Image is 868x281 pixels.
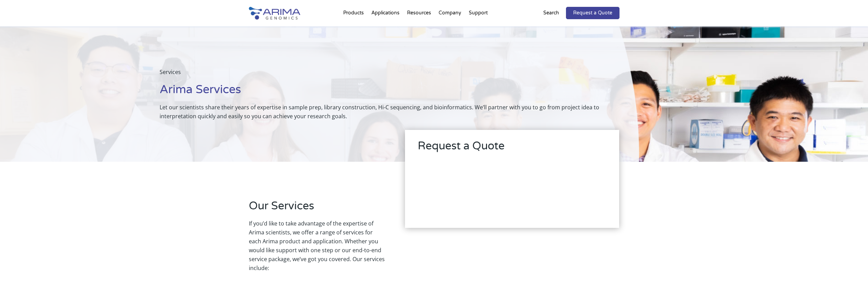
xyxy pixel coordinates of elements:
p: If you’d like to take advantage of the expertise of Arima scientists, we offer a range of service... [249,219,385,278]
img: Arima-Genomics-logo [249,7,300,20]
a: Request a Quote [566,7,620,19]
p: Let our scientists share their years of expertise in sample prep, library construction, Hi-C sequ... [160,103,604,121]
h2: Request a Quote [418,138,606,159]
iframe: Form 1 [418,168,606,219]
p: Search [543,9,559,17]
h1: Arima Services [160,82,604,103]
p: Services [160,68,604,82]
h2: Our Services [249,198,385,219]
